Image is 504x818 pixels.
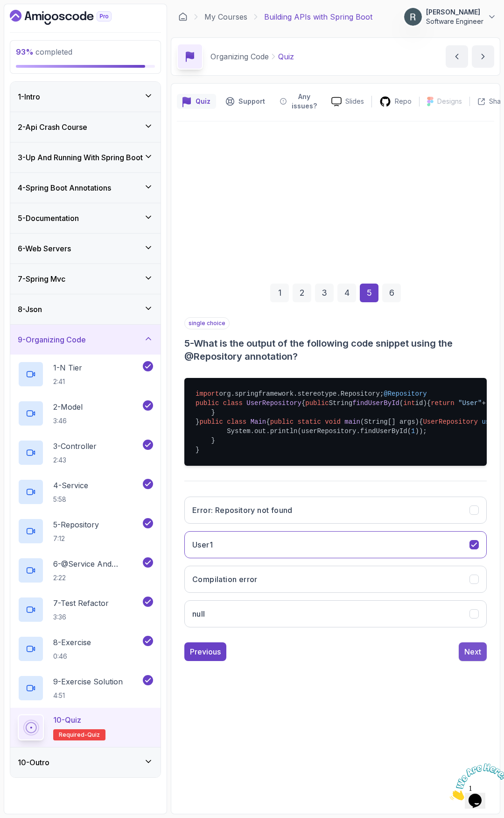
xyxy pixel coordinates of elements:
a: Slides [324,97,371,107]
button: 5-Documentation [10,203,161,233]
button: 10-QuizRequired-quiz [18,714,153,740]
p: Building APIs with Spring Boot [264,11,372,22]
p: Designs [437,97,462,106]
button: 4-Service5:58 [18,479,153,505]
a: Repo [372,96,419,107]
button: Error: Repository not found [184,497,487,524]
p: Support [238,97,265,106]
h3: 1 - Intro [18,91,40,102]
span: UserRepository [246,399,301,407]
pre: org.springframework.stereotype.Repository; { String { + id; } } { { (); System.out.println(userRe... [184,378,487,466]
div: Previous [190,646,221,657]
span: 1 [411,427,415,435]
span: public [199,418,223,426]
h3: null [192,608,205,619]
p: 7:12 [53,534,99,543]
span: public [305,399,329,407]
h3: 2 - Api Crash Course [18,121,87,133]
span: "User" [458,399,482,407]
button: 6-@Service And @Repository Annotations2:22 [18,557,153,583]
span: class [227,418,246,426]
span: void [325,418,341,426]
p: [PERSON_NAME] [426,7,483,17]
h3: 3 - Up And Running With Spring Boot [18,152,143,163]
h3: 7 - Spring Mvc [18,273,65,285]
div: 6 [382,284,401,302]
span: public [270,418,294,426]
span: public [196,399,219,407]
button: 9-Organizing Code [10,325,161,355]
p: Quiz [278,51,294,62]
span: Main [251,418,266,426]
iframe: chat widget [446,760,504,804]
span: static [298,418,321,426]
button: 1-Intro [10,82,161,112]
span: ( id) [399,399,427,407]
h3: 9 - Organizing Code [18,334,86,345]
div: 2 [293,284,311,302]
span: @Repository [384,390,427,398]
p: Quiz [196,97,210,106]
h3: Compilation error [192,574,258,585]
button: Previous [184,642,226,661]
a: Dashboard [10,10,133,25]
span: 93 % [16,47,34,57]
button: user profile image[PERSON_NAME]Software Engineer [404,7,497,26]
p: 3 - Controller [53,441,97,452]
p: 2:43 [53,455,97,465]
p: 4:51 [53,691,123,700]
p: Repo [395,97,412,106]
span: Required- [59,731,87,739]
button: Support button [220,89,271,114]
img: Chat attention grabber [4,4,62,41]
p: 6 - @Service And @Repository Annotations [53,558,141,569]
span: int [403,399,415,407]
button: 8-Exercise0:46 [18,636,153,662]
span: class [223,399,243,407]
a: Dashboard [178,12,188,21]
button: 2-Api Crash Course [10,112,161,142]
button: 8-Json [10,294,161,324]
button: null [184,600,487,627]
p: 5:58 [53,495,88,504]
p: Any issues? [290,92,318,111]
button: 7-Test Refactor3:36 [18,597,153,623]
span: import [196,390,219,398]
button: 6-Web Servers [10,234,161,263]
div: 4 [337,284,356,302]
button: previous content [446,45,468,68]
p: 0:46 [53,652,91,661]
button: 1-N Tier2:41 [18,361,153,387]
p: 7 - Test Refactor [53,597,109,609]
p: Software Engineer [426,17,483,26]
p: 3:46 [53,416,83,426]
button: Next [459,642,487,661]
p: 4 - Service [53,480,88,491]
h3: User1 [192,539,213,550]
img: user profile image [404,8,422,26]
h3: 8 - Json [18,304,42,315]
span: main [344,418,360,426]
div: Next [464,646,481,657]
h3: Error: Repository not found [192,505,293,516]
button: 7-Spring Mvc [10,264,161,294]
span: (String[] args) [360,418,419,426]
button: 4-Spring Boot Annotations [10,173,161,203]
button: 2-Model3:46 [18,400,153,427]
p: single choice [184,317,230,329]
div: 3 [315,284,334,302]
p: 3:36 [53,612,109,622]
p: 2 - Model [53,401,83,413]
div: 1 [270,284,289,302]
button: 3-Controller2:43 [18,440,153,466]
span: completed [16,47,72,57]
p: Slides [345,97,364,106]
h3: 5 - Documentation [18,213,79,224]
p: 8 - Exercise [53,637,91,648]
button: 9-Exercise Solution4:51 [18,675,153,701]
p: 1 - N Tier [53,362,82,373]
p: Organizing Code [210,51,269,62]
span: findUserById [352,399,399,407]
p: 5 - Repository [53,519,99,530]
